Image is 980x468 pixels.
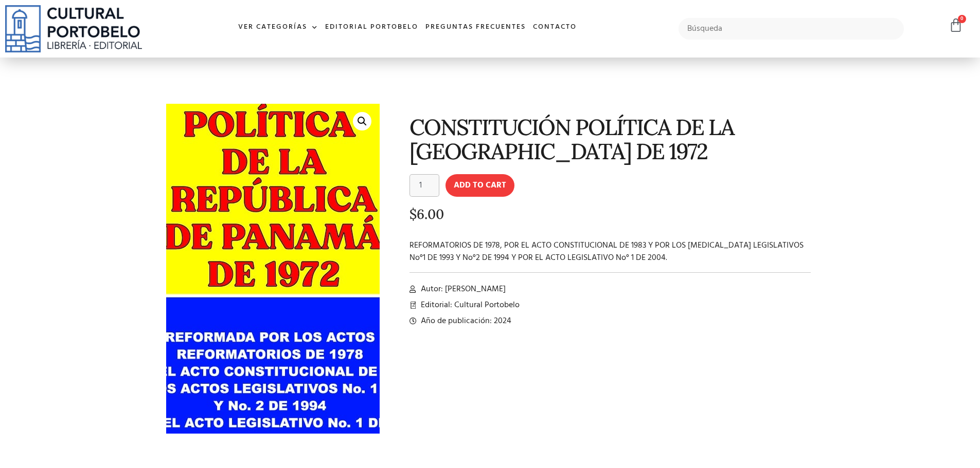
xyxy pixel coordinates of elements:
a: 0 [949,18,963,33]
bdi: 6.00 [409,205,444,222]
a: Ver Categorías [235,16,322,39]
input: Product quantity [409,174,439,197]
span: $ [409,205,417,222]
button: Add to cart [446,174,514,197]
a: Preguntas frecuentes [422,16,529,39]
span: Editorial: Cultural Portobelo [418,299,520,311]
a: Editorial Portobelo [322,16,422,39]
a: 🔍 [353,112,371,130]
a: Contacto [529,16,580,39]
input: Búsqueda [679,18,904,40]
h1: CONSTITUCIÓN POLÍTICA DE LA [GEOGRAPHIC_DATA] DE 1972 [409,115,811,164]
span: Autor: [PERSON_NAME] [418,283,506,295]
span: 0 [958,15,966,23]
span: Año de publicación: 2024 [418,315,511,327]
p: REFORMATORIOS DE 1978, POR EL ACTO CONSTITUCIONAL DE 1983 Y POR LOS [MEDICAL_DATA] LEGISLATIVOS N... [409,239,811,264]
